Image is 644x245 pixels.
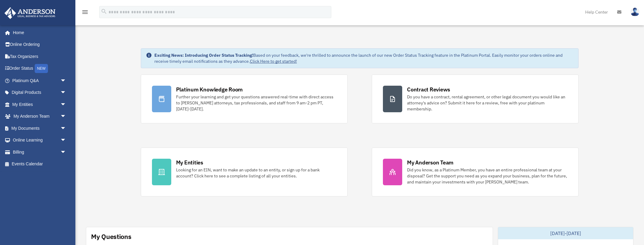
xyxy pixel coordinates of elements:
[60,134,72,147] span: arrow_drop_down
[407,159,453,166] div: My Anderson Team
[60,87,72,99] span: arrow_drop_down
[154,52,574,64] div: Based on your feedback, we're thrilled to announce the launch of our new Order Status Tracking fe...
[101,8,107,15] i: search
[372,75,579,123] a: Contract Reviews Do you have a contract, rental agreement, or other legal document you would like...
[4,134,75,146] a: Online Learningarrow_drop_down
[630,8,639,16] img: User Pic
[4,50,75,62] a: Tax Organizers
[60,146,72,158] span: arrow_drop_down
[4,146,75,158] a: Billingarrow_drop_down
[35,64,48,73] div: NEW
[4,27,72,39] a: Home
[372,148,579,196] a: My Anderson Team Did you know, as a Platinum Member, you have an entire professional team at your...
[4,39,75,51] a: Online Ordering
[498,227,633,239] div: [DATE]-[DATE]
[4,110,75,122] a: My Anderson Teamarrow_drop_down
[81,11,89,16] a: menu
[141,75,348,123] a: Platinum Knowledge Room Further your learning and get your questions answered real-time with dire...
[141,148,348,196] a: My Entities Looking for an EIN, want to make an update to an entity, or sign up for a bank accoun...
[250,59,297,64] a: Click Here to get started!
[3,7,57,19] img: Anderson Advisors Platinum Portal
[176,94,336,112] div: Further your learning and get your questions answered real-time with direct access to [PERSON_NAM...
[60,122,72,135] span: arrow_drop_down
[60,110,72,123] span: arrow_drop_down
[4,75,75,87] a: Platinum Q&Aarrow_drop_down
[176,86,243,93] div: Platinum Knowledge Room
[407,86,450,93] div: Contract Reviews
[4,98,75,110] a: My Entitiesarrow_drop_down
[4,62,75,75] a: Order StatusNEW
[407,94,567,112] div: Do you have a contract, rental agreement, or other legal document you would like an attorney's ad...
[4,122,75,134] a: My Documentsarrow_drop_down
[4,158,75,170] a: Events Calendar
[176,159,203,166] div: My Entities
[4,87,75,99] a: Digital Productsarrow_drop_down
[154,52,253,58] strong: Exciting News: Introducing Order Status Tracking!
[60,98,72,111] span: arrow_drop_down
[407,167,567,185] div: Did you know, as a Platinum Member, you have an entire professional team at your disposal? Get th...
[60,75,72,87] span: arrow_drop_down
[91,232,131,241] div: My Questions
[81,8,89,16] i: menu
[176,167,336,179] div: Looking for an EIN, want to make an update to an entity, or sign up for a bank account? Click her...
